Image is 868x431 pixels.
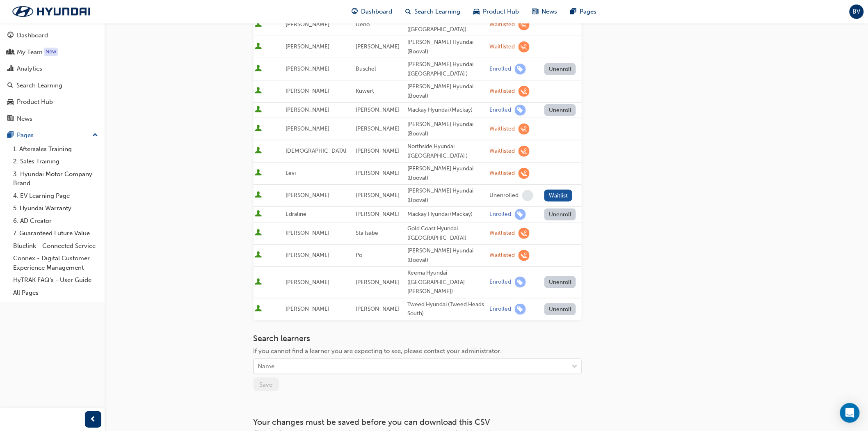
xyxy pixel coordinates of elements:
span: User is active [255,305,262,313]
a: 3. Hyundai Motor Company Brand [10,168,101,190]
span: learningRecordVerb_WAITLIST-icon [519,124,530,135]
a: Analytics [3,61,101,76]
div: Gold Coast Hyundai ([GEOGRAPHIC_DATA]) [408,224,487,243]
div: Keema Hyundai ([GEOGRAPHIC_DATA][PERSON_NAME]) [408,268,487,296]
span: [PERSON_NAME] [286,106,329,113]
span: [PERSON_NAME] [356,211,400,218]
span: [PERSON_NAME] [286,87,329,94]
span: learningRecordVerb_WAITLIST-icon [519,228,530,239]
div: [PERSON_NAME] Hyundai (Booval) [408,246,487,265]
button: Save [254,378,279,391]
a: Product Hub [3,94,101,110]
span: learningRecordVerb_ENROLL-icon [515,64,526,75]
span: [PERSON_NAME] [286,43,329,50]
div: Waitlisted [490,21,515,29]
div: Product Hub [17,97,53,107]
span: [PERSON_NAME] [286,21,329,28]
span: up-icon [92,130,98,141]
span: learningRecordVerb_ENROLL-icon [515,277,526,288]
span: [PERSON_NAME] [356,125,400,132]
span: guage-icon [7,32,14,39]
span: User is active [255,21,262,29]
div: Name [258,362,275,371]
a: Connex - Digital Customer Experience Management [10,252,101,274]
span: Buschel [356,65,376,72]
span: User is active [255,169,262,177]
div: Waitlisted [490,252,515,259]
span: [PERSON_NAME] [286,229,329,236]
span: Dashboard [361,7,392,16]
span: User is active [255,147,262,155]
span: [PERSON_NAME] [356,170,400,177]
span: BV [853,7,861,16]
div: Waitlisted [490,125,515,133]
button: Unenroll [544,303,576,315]
a: Trak [4,3,98,20]
div: Search Learning [16,81,62,90]
span: learningRecordVerb_WAITLIST-icon [519,168,530,179]
div: Waitlisted [490,43,515,51]
span: User is active [255,210,262,218]
span: people-icon [7,49,14,56]
div: [PERSON_NAME] Hyundai (Booval) [408,120,487,138]
span: [PERSON_NAME] [286,65,329,72]
span: car-icon [7,99,14,106]
span: User is active [255,87,262,95]
span: learningRecordVerb_WAITLIST-icon [519,250,530,261]
span: search-icon [7,82,13,89]
span: User is active [255,278,262,287]
button: Unenroll [544,104,576,116]
span: learningRecordVerb_WAITLIST-icon [519,19,530,30]
span: [PERSON_NAME] [286,279,329,286]
div: Pages [17,131,34,140]
span: prev-icon [90,415,96,425]
span: learningRecordVerb_WAITLIST-icon [519,86,530,97]
div: Waitlisted [490,170,515,177]
div: [PERSON_NAME] Hyundai (Booval) [408,164,487,183]
span: guage-icon [352,7,358,17]
span: [PERSON_NAME] [356,147,400,154]
button: Unenroll [544,63,576,75]
span: User is active [255,43,262,51]
span: Levi [286,170,296,177]
span: down-icon [572,362,578,372]
div: Enrolled [490,278,512,286]
span: User is active [255,106,262,114]
span: Search Learning [414,7,460,16]
span: If you cannot find a learner you are expecting to see, please contact your administrator. [254,347,502,355]
span: car-icon [473,7,480,17]
div: Enrolled [490,65,512,73]
span: learningRecordVerb_WAITLIST-icon [519,41,530,53]
div: Waitlisted [490,229,515,237]
span: Sta Isabe [356,229,378,236]
span: learningRecordVerb_NONE-icon [522,190,533,201]
div: News [17,114,32,124]
a: search-iconSearch Learning [399,3,467,20]
span: pages-icon [7,132,14,139]
span: [PERSON_NAME] [356,106,400,113]
div: Waitlisted [490,87,515,95]
a: news-iconNews [525,3,564,20]
h3: Your changes must be saved before you can download this CSV [254,417,582,427]
a: 2. Sales Training [10,155,101,168]
button: Unenroll [544,209,576,220]
span: news-icon [532,7,538,17]
button: BV [850,5,864,19]
span: [PERSON_NAME] [356,43,400,50]
div: [PERSON_NAME] Hyundai (Booval) [408,186,487,205]
span: learningRecordVerb_ENROLL-icon [515,209,526,220]
span: User is active [255,191,262,199]
div: Gold Coast Hyundai ([GEOGRAPHIC_DATA]) [408,16,487,34]
a: Bluelink - Connected Service [10,240,101,252]
div: Enrolled [490,106,512,114]
span: [PERSON_NAME] [356,192,400,199]
span: pages-icon [570,7,576,17]
span: [PERSON_NAME] [286,305,329,312]
a: HyTRAK FAQ's - User Guide [10,274,101,287]
div: Open Intercom Messenger [840,403,860,423]
span: Edraline [286,211,306,218]
span: User is active [255,65,262,73]
button: Waitlist [544,190,573,202]
span: learningRecordVerb_WAITLIST-icon [519,146,530,157]
span: User is active [255,125,262,133]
